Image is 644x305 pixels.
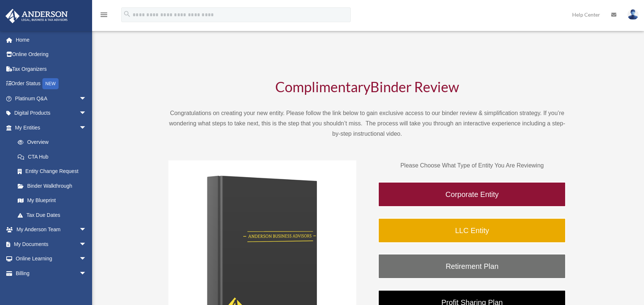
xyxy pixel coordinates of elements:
span: arrow_drop_down [79,266,94,281]
img: Anderson Advisors Platinum Portal [3,9,70,23]
i: menu [99,10,108,19]
a: Corporate Entity [378,182,566,207]
a: Billingarrow_drop_down [5,266,98,281]
span: arrow_drop_down [79,106,94,121]
a: Tax Due Dates [10,208,98,222]
a: menu [99,13,108,19]
a: Digital Productsarrow_drop_down [5,106,98,121]
a: My Documentsarrow_drop_down [5,237,98,252]
span: arrow_drop_down [79,252,94,267]
p: Congratulations on creating your new entity. Please follow the link below to gain exclusive acces... [168,108,566,139]
span: arrow_drop_down [79,91,94,106]
a: Online Ordering [5,47,98,62]
a: My Anderson Teamarrow_drop_down [5,222,98,237]
a: My Blueprint [10,193,98,208]
span: Binder Review [370,78,459,95]
a: Platinum Q&Aarrow_drop_down [5,91,98,106]
a: Entity Change Request [10,164,98,179]
span: arrow_drop_down [79,222,94,238]
span: Complimentary [275,78,370,95]
span: arrow_drop_down [79,237,94,252]
a: Order StatusNEW [5,76,98,91]
img: User Pic [627,9,638,20]
a: Tax Organizers [5,62,98,76]
div: NEW [42,78,59,89]
a: Binder Walkthrough [10,179,94,193]
a: Online Learningarrow_drop_down [5,252,98,266]
a: CTA Hub [10,149,98,164]
p: Please Choose What Type of Entity You Are Reviewing [378,160,566,171]
a: Retirement Plan [378,254,566,279]
i: search [123,10,131,18]
a: Overview [10,135,98,150]
a: Home [5,32,98,47]
span: arrow_drop_down [79,120,94,135]
a: My Entitiesarrow_drop_down [5,120,98,135]
a: LLC Entity [378,218,566,243]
